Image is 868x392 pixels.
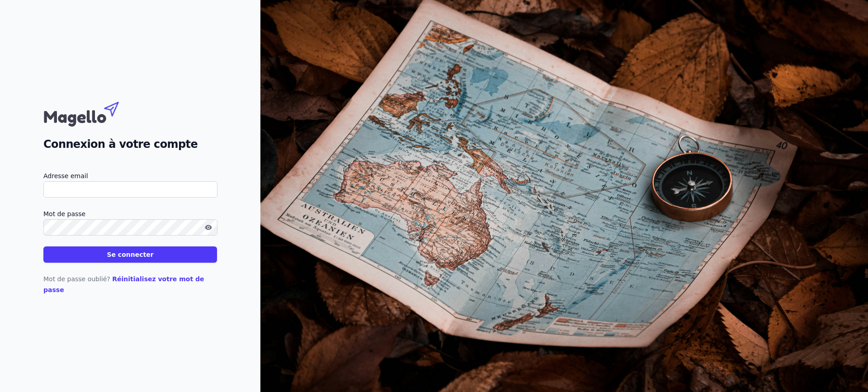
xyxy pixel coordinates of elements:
a: Réinitialisez votre mot de passe [43,275,204,293]
img: Magello [43,97,138,129]
label: Adresse email [43,170,217,181]
button: Se connecter [43,246,217,263]
label: Mot de passe [43,208,217,219]
p: Mot de passe oublié? [43,274,217,295]
h2: Connexion à votre compte [43,136,217,152]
